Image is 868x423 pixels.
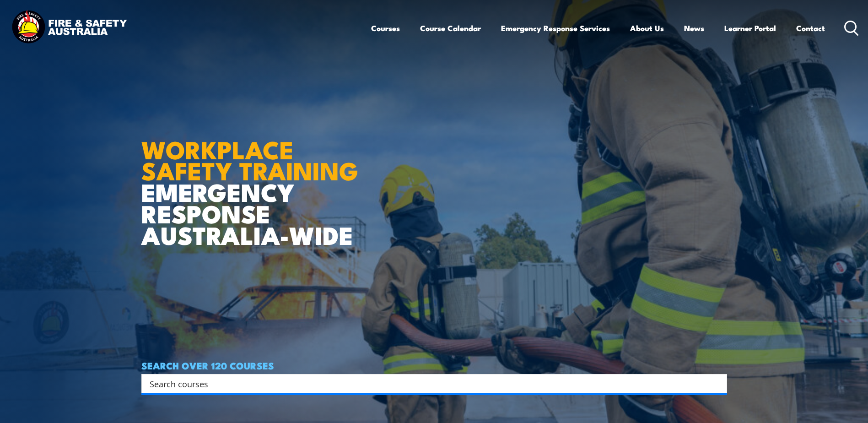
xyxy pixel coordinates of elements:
button: Search magnifier button [711,377,724,390]
a: About Us [630,16,664,40]
strong: WORKPLACE SAFETY TRAINING [141,130,358,189]
a: Contact [796,16,825,40]
a: Course Calendar [420,16,481,40]
a: News [684,16,704,40]
h4: SEARCH OVER 120 COURSES [141,360,727,370]
input: Search input [150,377,707,390]
a: Learner Portal [724,16,776,40]
a: Emergency Response Services [501,16,610,40]
a: Courses [371,16,400,40]
h1: EMERGENCY RESPONSE AUSTRALIA-WIDE [141,115,365,245]
form: Search form [151,377,709,390]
